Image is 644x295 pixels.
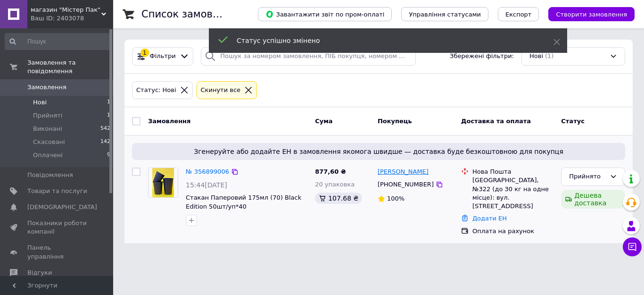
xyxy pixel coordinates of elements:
[561,117,585,124] span: Статус
[315,168,346,175] span: 877,60 ₴
[461,117,531,124] span: Доставка та оплата
[27,187,87,195] span: Товари та послуги
[33,151,63,160] span: Оплачені
[140,49,149,57] div: 1
[539,10,635,17] a: Створити замовлення
[134,85,178,95] div: Статус: Нові
[376,178,436,191] div: [PHONE_NUMBER]
[107,151,110,160] span: 9
[387,195,405,202] span: 100%
[27,203,97,211] span: [DEMOGRAPHIC_DATA]
[33,111,62,120] span: Прийняті
[148,168,178,198] a: Фото товару
[545,52,553,59] span: (1)
[548,7,635,21] button: Створити замовлення
[100,125,110,133] span: 542
[505,11,532,18] span: Експорт
[569,172,606,182] div: Прийнято
[409,11,481,18] span: Управління статусами
[199,85,243,95] div: Cкинути все
[315,117,332,124] span: Cума
[450,52,514,61] span: Збережені фільтри:
[265,10,384,18] span: Завантажити звіт по пром-оплаті
[186,194,301,210] a: Стакан Паперовий 175мл (70) Black Edition 50шт/уп*40
[27,269,52,277] span: Відгуки
[472,176,553,211] div: [GEOGRAPHIC_DATA], №322 (до 30 кг на одне місце): вул. [STREET_ADDRESS]
[152,168,174,197] img: Фото товару
[472,168,553,176] div: Нова Пошта
[472,215,507,222] a: Додати ЕН
[315,193,362,204] div: 107.68 ₴
[150,52,176,61] span: Фільтри
[258,7,392,21] button: Завантажити звіт по пром-оплаті
[31,14,113,23] div: Ваш ID: 2403078
[141,8,237,20] h1: Список замовлень
[186,168,229,175] a: № 356899006
[378,168,429,177] a: [PERSON_NAME]
[27,83,66,92] span: Замовлення
[100,138,110,146] span: 142
[529,52,543,61] span: Нові
[378,117,412,124] span: Покупець
[27,171,73,179] span: Повідомлення
[472,227,553,236] div: Оплата на рахунок
[27,244,87,261] span: Панель управління
[498,7,539,21] button: Експорт
[107,111,110,120] span: 1
[201,47,416,66] input: Пошук за номером замовлення, ПІБ покупця, номером телефону, Email, номером накладної
[401,7,488,21] button: Управління статусами
[136,147,621,156] span: Згенеруйте або додайте ЕН в замовлення якомога швидше — доставка буде безкоштовною для покупця
[33,125,62,133] span: Виконані
[623,237,642,256] button: Чат з покупцем
[27,219,87,236] span: Показники роботи компанії
[5,33,111,50] input: Пошук
[315,181,355,188] span: 20 упаковка
[556,11,627,18] span: Створити замовлення
[148,117,190,124] span: Замовлення
[237,36,530,45] div: Статус успішно змінено
[107,98,110,107] span: 1
[31,6,101,14] span: магазин "Містер Пак"
[186,181,227,189] span: 15:44[DATE]
[33,98,47,107] span: Нові
[561,190,625,209] div: Дешева доставка
[33,138,65,146] span: Скасовані
[27,59,113,76] span: Замовлення та повідомлення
